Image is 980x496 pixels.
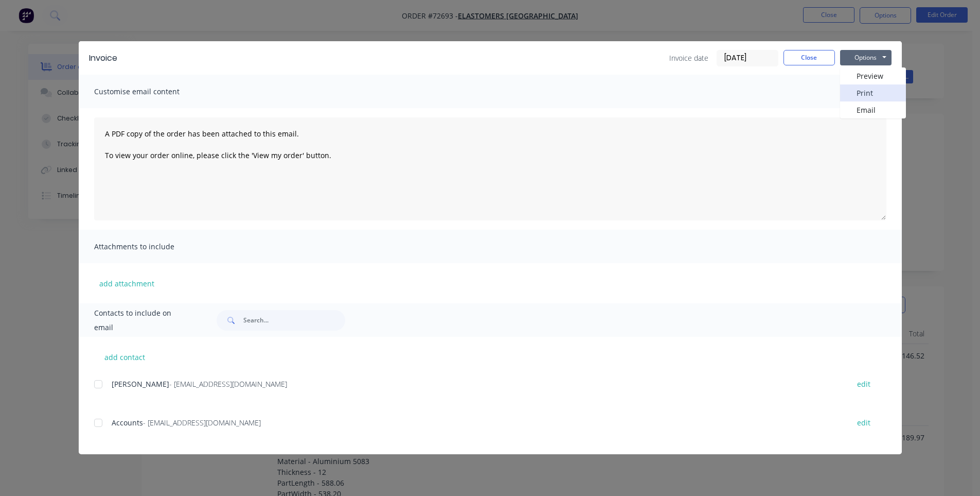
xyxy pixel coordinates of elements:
[94,306,191,335] span: Contacts to include on email
[112,418,143,427] span: Accounts
[89,52,117,64] div: Invoice
[851,416,877,430] button: edit
[94,349,156,365] button: add contact
[94,276,159,291] button: add attachment
[669,53,708,63] span: Invoice date
[243,310,345,331] input: Search...
[94,240,207,254] span: Attachments to include
[840,84,906,101] button: Print
[94,84,207,99] span: Customise email content
[783,50,835,65] button: Close
[840,50,892,65] button: Options
[851,377,877,391] button: edit
[94,117,886,220] textarea: A PDF copy of the order has been attached to this email. To view your order online, please click ...
[840,67,906,84] button: Preview
[840,101,906,118] button: Email
[169,379,287,389] span: - [EMAIL_ADDRESS][DOMAIN_NAME]
[112,379,169,389] span: [PERSON_NAME]
[143,418,261,427] span: - [EMAIL_ADDRESS][DOMAIN_NAME]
